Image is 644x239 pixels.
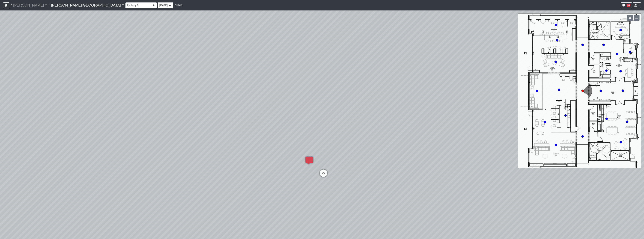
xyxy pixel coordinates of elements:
button: 34 [621,2,632,8]
a: [PERSON_NAME][GEOGRAPHIC_DATA] [51,1,124,9]
span: 34 [627,4,630,7]
span: public [175,4,183,7]
span: / [9,1,13,9]
iframe: Ybug feedback widget [3,232,25,239]
span: / [47,1,51,9]
a: [PERSON_NAME] [13,1,47,9]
